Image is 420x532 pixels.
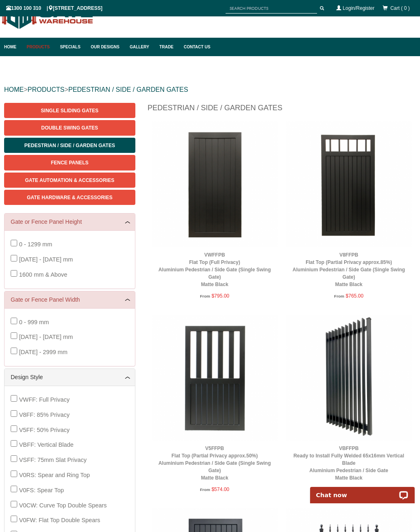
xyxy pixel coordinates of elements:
[19,271,67,278] span: 1600 mm & Above
[4,138,135,153] a: Pedestrian / Side / Garden Gates
[41,125,98,131] span: Double Swing Gates
[334,294,345,298] span: From
[56,38,87,56] a: Specials
[305,477,420,503] iframe: LiveChat chat widget
[286,121,412,247] img: V8FFPB - Flat Top (Partial Privacy approx.85%) - Aluminium Pedestrian / Side Gate (Single Swing G...
[158,252,271,287] a: VWFFPBFlat Top (Full Privacy)Aluminium Pedestrian / Side Gate (Single Swing Gate)Matte Black
[390,5,410,11] span: Cart ( 0 )
[19,487,64,493] span: V0FS: Spear Top
[226,3,317,14] input: SEARCH PRODUCTS
[4,155,135,170] a: Fence Panels
[4,173,135,188] a: Gate Automation & Accessories
[11,373,129,382] a: Design Style
[41,108,98,114] span: Single Sliding Gates
[152,315,278,441] img: V5FFPB - Flat Top (Partial Privacy approx.50%) - Aluminium Pedestrian / Side Gate (Single Swing G...
[23,38,56,56] a: Products
[152,121,278,247] img: VWFFPB - Flat Top (Full Privacy) - Aluminium Pedestrian / Side Gate (Single Swing Gate) - Matte B...
[27,86,64,93] a: PRODUCTS
[286,315,412,441] img: VBFFPB - Ready to Install Fully Welded 65x16mm Vertical Blade - Aluminium Pedestrian / Side Gate ...
[19,319,49,325] span: 0 - 999 mm
[200,294,210,298] span: From
[212,293,229,299] span: $795.00
[19,457,87,463] span: VSFF: 75mm Slat Privacy
[4,86,24,93] a: HOME
[19,241,52,248] span: 0 - 1299 mm
[4,38,23,56] a: Home
[68,86,188,93] a: PEDESTRIAN / SIDE / GARDEN GATES
[180,38,210,56] a: Contact Us
[19,472,90,478] span: V0RS: Spear and Ring Top
[346,293,363,299] span: $765.00
[4,103,135,118] a: Single Sliding Gates
[212,487,229,492] span: $574.00
[11,218,129,226] a: Gate or Fence Panel Height
[19,517,100,523] span: V0FW: Flat Top Double Spears
[19,427,69,433] span: V5FF: 50% Privacy
[200,487,210,492] span: From
[19,412,69,418] span: V8FF: 85% Privacy
[19,396,69,403] span: VWFF: Full Privacy
[292,252,405,287] a: V8FFPBFlat Top (Partial Privacy approx.85%)Aluminium Pedestrian / Side Gate (Single Swing Gate)Ma...
[4,120,135,135] a: Double Swing Gates
[126,38,155,56] a: Gallery
[155,38,180,56] a: Trade
[343,5,374,11] a: Login/Register
[19,502,107,509] span: V0CW: Curve Top Double Spears
[19,334,73,340] span: [DATE] - [DATE] mm
[293,446,404,481] a: VBFFPBReady to Install Fully Welded 65x16mm Vertical BladeAluminium Pedestrian / Side GateMatte B...
[25,177,114,183] span: Gate Automation & Accessories
[19,256,73,263] span: [DATE] - [DATE] mm
[87,38,126,56] a: Our Designs
[158,446,271,481] a: V5FFPBFlat Top (Partial Privacy approx.50%)Aluminium Pedestrian / Side Gate (Single Swing Gate)Ma...
[148,103,416,117] h1: Pedestrian / Side / Garden Gates
[19,441,73,448] span: VBFF: Vertical Blade
[19,349,67,355] span: [DATE] - 2999 mm
[11,296,129,304] a: Gate or Fence Panel Width
[4,77,416,103] div: > >
[27,195,112,200] span: Gate Hardware & Accessories
[51,160,89,166] span: Fence Panels
[24,143,115,148] span: Pedestrian / Side / Garden Gates
[4,190,135,205] a: Gate Hardware & Accessories
[6,5,103,11] span: 1300 100 310 | [STREET_ADDRESS]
